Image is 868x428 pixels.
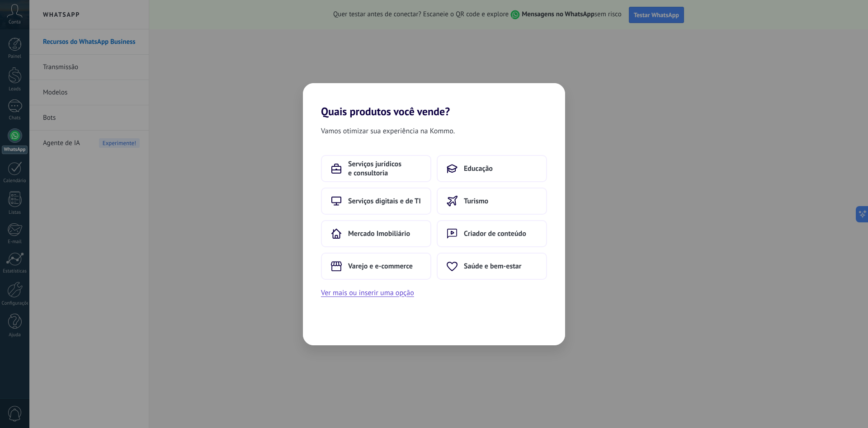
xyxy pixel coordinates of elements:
[437,155,547,182] button: Educação
[321,125,455,137] span: Vamos otimizar sua experiência na Kommo.
[464,164,493,173] span: Educação
[321,155,431,182] button: Serviços jurídicos e consultoria
[437,220,547,247] button: Criador de conteúdo
[348,197,421,206] span: Serviços digitais e de TI
[321,253,431,280] button: Varejo e e-commerce
[437,253,547,280] button: Saúde e bem-estar
[348,160,421,178] span: Serviços jurídicos e consultoria
[437,188,547,215] button: Turismo
[303,83,565,118] h2: Quais produtos você vende?
[464,229,526,238] span: Criador de conteúdo
[464,197,488,206] span: Turismo
[321,287,414,299] button: Ver mais ou inserir uma opção
[464,262,521,271] span: Saúde e bem-estar
[348,262,413,271] span: Varejo e e-commerce
[321,220,431,247] button: Mercado Imobiliário
[321,188,431,215] button: Serviços digitais e de TI
[348,229,410,238] span: Mercado Imobiliário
